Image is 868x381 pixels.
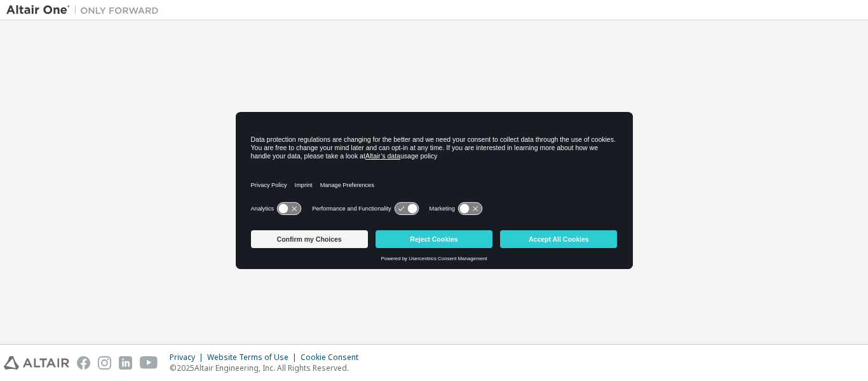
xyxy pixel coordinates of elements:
img: instagram.svg [98,356,111,370]
p: © 2025 Altair Engineering, Inc. All Rights Reserved. [170,363,366,373]
img: youtube.svg [140,356,158,370]
img: facebook.svg [77,356,90,370]
div: Website Terms of Use [207,352,301,363]
div: Privacy [170,352,207,363]
div: Cookie Consent [301,352,366,363]
img: Altair One [6,4,165,17]
img: altair_logo.svg [4,356,69,370]
img: linkedin.svg [119,356,132,370]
